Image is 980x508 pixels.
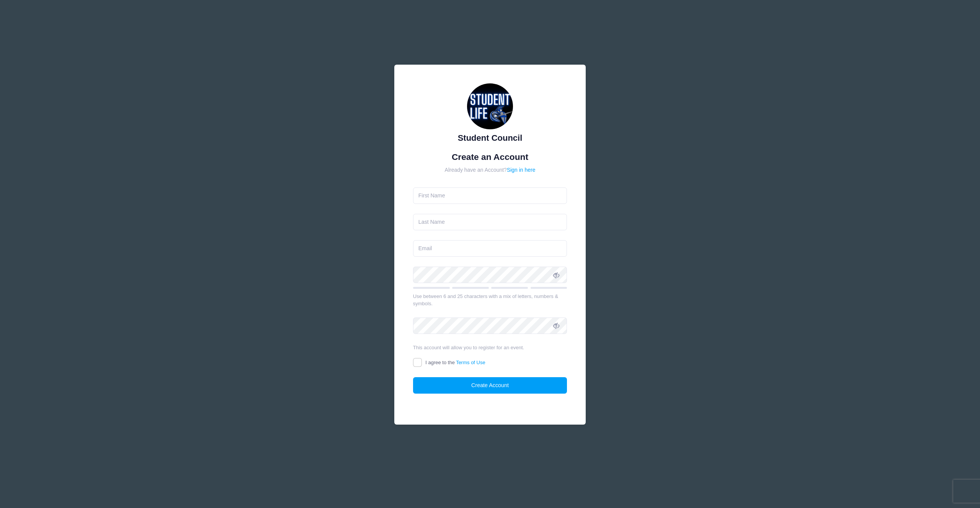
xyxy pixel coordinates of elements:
[413,293,567,308] div: Use between 6 and 25 characters with a mix of letters, numbers & symbols.
[456,360,485,365] a: Terms of Use
[413,166,567,174] div: Already have an Account?
[413,152,567,162] h1: Create an Account
[413,132,567,144] div: Student Council
[413,187,567,204] input: First Name
[413,358,422,367] input: I agree to theTerms of Use
[507,167,536,173] a: Sign in here
[413,344,567,352] div: This account will allow you to register for an event.
[413,377,567,394] button: Create Account
[413,240,567,257] input: Email
[467,83,513,129] img: Student Council
[413,214,567,230] input: Last Name
[425,360,485,365] span: I agree to the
